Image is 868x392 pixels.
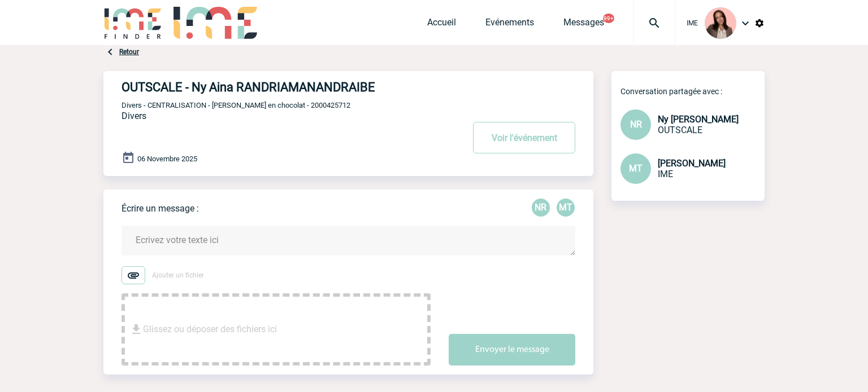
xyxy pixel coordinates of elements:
a: Messages [563,17,604,33]
span: Divers - CENTRALISATION - [PERSON_NAME] en chocolat - 2000425712 [121,101,350,109]
p: Écrire un message : [121,203,199,214]
img: 94396-3.png [705,7,736,39]
img: IME-Finder [103,7,162,39]
span: OUTSCALE [658,125,702,135]
span: Ny [PERSON_NAME] [658,114,739,125]
button: 99+ [603,14,614,23]
span: IME [687,19,698,27]
span: [PERSON_NAME] [658,158,726,169]
button: Voir l'événement [473,122,575,153]
img: file_download.svg [129,323,143,336]
span: NR [630,119,642,130]
span: IME [658,169,673,179]
h4: OUTSCALE - Ny Aina RANDRIAMANANDRAIBE [121,80,429,94]
div: Maëva THEVENIN [557,199,575,217]
p: Conversation partagée avec : [620,87,765,96]
div: Ny Aina RANDRIAMANANDRAIBE [532,199,550,217]
a: Evénements [485,17,534,33]
span: MT [629,163,643,174]
span: 06 Novembre 2025 [137,155,197,163]
span: Glissez ou déposer des fichiers ici [143,301,277,358]
p: NR [532,199,550,217]
p: MT [557,199,575,217]
button: Envoyer le message [449,334,575,365]
span: Divers [121,111,146,121]
a: Retour [119,48,139,56]
a: Accueil [427,17,456,33]
span: Ajouter un fichier [152,271,204,279]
